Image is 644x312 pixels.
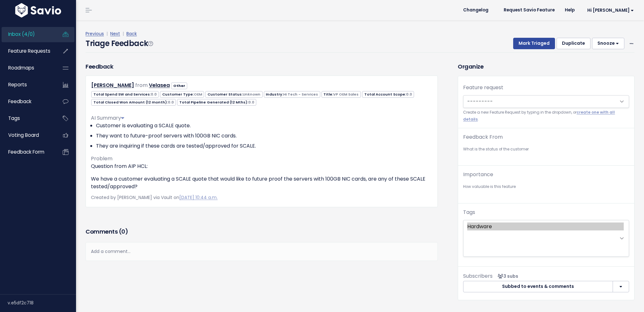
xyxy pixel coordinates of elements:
h3: Organize [458,62,634,71]
a: Next [110,30,120,37]
span: Industry: [264,91,320,98]
a: Inbox (4/0) [2,27,53,42]
button: Subbed to events & comments [463,281,613,292]
a: Feature Requests [2,44,53,58]
img: logo-white.9d6f32f41409.svg [14,3,63,17]
span: Subscribers [463,272,493,280]
div: Add a comment... [86,242,438,261]
label: Tags [463,209,475,216]
span: Problem [91,155,112,162]
span: AI Summary [91,114,124,122]
span: Changelog [463,8,488,12]
label: Feature request [463,84,503,91]
h3: Comments ( ) [86,227,438,236]
span: Roadmaps [8,64,34,71]
span: Hi Tech - Services [283,92,318,97]
strong: Other [173,83,185,88]
a: Back [126,30,137,37]
a: Feedback form [2,145,53,159]
span: Feedback form [8,149,44,155]
li: They are inquiring if these cards are tested/approved for SCALE. [96,142,432,150]
span: Total Spend SW and Services: [91,91,159,98]
span: 0.0 [168,100,174,105]
p: Question from AIP HCL: [91,163,432,170]
a: Request Savio Feature [499,5,560,15]
span: Voting Board [8,132,39,138]
small: What is the status of the customer [463,146,629,153]
span: <p><strong>Subscribers</strong><br><br> - Danielle Herbert<br> - Kyle Mellander<br> - Tim Laplant... [495,273,518,279]
a: Velasea [149,82,170,89]
button: Mark Triaged [513,38,555,49]
span: Customer Status: [205,91,262,98]
a: Roadmaps [2,61,53,75]
a: [DATE] 10:44 a.m. [179,194,218,201]
a: Help [560,5,580,15]
h3: Feedback [86,62,113,71]
span: Customer Type: [160,91,204,98]
span: Reports [8,81,27,88]
li: They want to future-proof servers with 100GB NIC cards. [96,132,432,140]
span: Created by [PERSON_NAME] via Vault on [91,194,218,201]
span: Total Closed Won Amount (12 month): [91,99,176,106]
span: OEM [194,92,202,97]
span: Total Pipeline Generated (12 Mths): [177,99,256,106]
span: Tags [8,115,20,122]
span: Hi [PERSON_NAME] [587,8,634,13]
span: 0.0 [151,92,157,97]
span: | [105,30,109,37]
span: from [135,82,148,89]
a: Tags [2,111,53,126]
a: [PERSON_NAME] [91,82,134,89]
option: Hardware [467,222,624,230]
span: Title: [322,91,361,98]
a: Voting Board [2,128,53,143]
label: Feedback From [463,133,503,141]
button: Duplicate [557,38,590,49]
span: VP OEM Sales [333,92,359,97]
li: Customer is evaluating a SCALE quote. [96,122,432,129]
a: Hi [PERSON_NAME] [580,5,639,15]
span: 0.0 [248,100,254,105]
span: Feature Requests [8,48,50,54]
button: Snooze [592,38,624,49]
a: Reports [2,77,53,92]
div: v.e5df2c718 [8,295,76,311]
small: Create a new Feature Request by typing in the dropdown, or . [463,109,629,123]
small: How valuable is this feature [463,183,629,190]
span: 0 [121,228,125,236]
label: Importance [463,171,493,178]
span: Inbox (4/0) [8,31,35,37]
h4: Triage Feedback [86,38,153,49]
a: create one with all details [463,110,615,122]
span: | [121,30,125,37]
span: Feedback [8,98,31,105]
span: Total Account Scope: [362,91,414,98]
span: Unknown [243,92,260,97]
p: We have a customer evaluating a SCALE quote that would like to future proof the servers with 100G... [91,175,432,190]
span: 0.0 [406,92,412,97]
a: Feedback [2,94,53,109]
a: Previous [86,30,104,37]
